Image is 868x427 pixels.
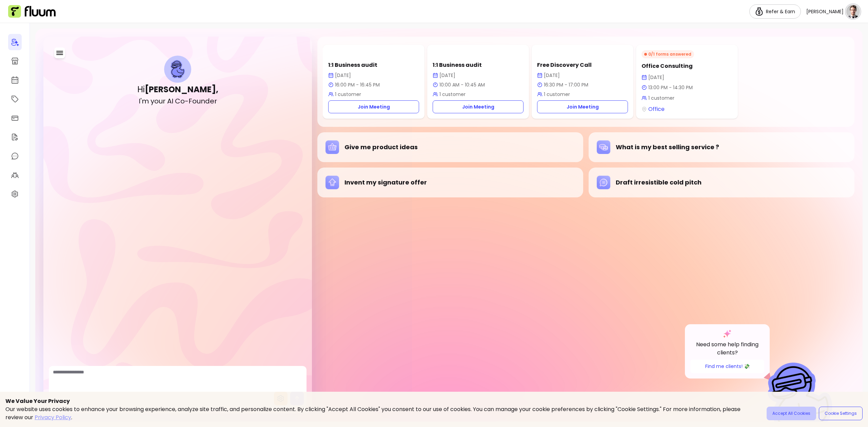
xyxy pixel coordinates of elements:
[8,110,22,126] a: Sales
[8,91,22,107] a: Offerings
[201,96,205,106] div: n
[185,96,189,106] div: -
[5,397,863,405] p: We Value Your Privacy
[8,5,56,18] img: Fluum Logo
[648,105,665,113] span: Office
[8,53,22,69] a: Storefront
[642,84,732,91] p: 13:00 PM - 14:30 PM
[642,50,694,58] div: 0 / 1 forms answered
[537,91,628,98] p: 1 customer
[433,91,524,98] p: 1 customer
[172,96,173,106] div: I
[163,96,165,106] div: r
[151,96,154,106] div: y
[8,72,22,88] a: Calendar
[167,96,172,106] div: A
[189,96,192,106] div: F
[537,61,628,69] p: Free Discovery Call
[171,60,185,78] img: AI Co-Founder avatar
[328,91,419,98] p: 1 customer
[175,96,180,106] div: C
[642,62,732,70] p: Office Consulting
[537,72,628,79] p: [DATE]
[325,176,339,189] img: Invent my signature offer
[328,72,419,79] p: [DATE]
[328,100,419,113] a: Join Meeting
[642,74,732,81] p: [DATE]
[140,96,142,106] div: '
[210,96,214,106] div: e
[325,176,575,189] div: Invent my signature offer
[723,330,731,338] img: AI Co-Founder gradient star
[142,96,149,106] div: m
[642,95,732,101] p: 1 customer
[433,100,524,113] a: Join Meeting
[8,34,22,50] a: Home
[433,61,524,69] p: 1:1 Business audit
[192,96,197,106] div: o
[145,84,218,95] b: [PERSON_NAME] ,
[137,84,218,95] h1: Hi
[328,61,419,69] p: 1:1 Business audit
[180,96,185,106] div: o
[597,176,846,189] div: Draft irresistible cold pitch
[819,407,863,420] button: Cookie Settings
[214,96,217,106] div: r
[767,407,816,420] button: Accept All Cookies
[35,413,71,422] a: Privacy Policy
[690,341,764,357] p: Need some help finding clients?
[325,140,339,154] img: Give me product ideas
[325,140,575,154] div: Give me product ideas
[8,186,22,202] a: Settings
[8,129,22,145] a: Forms
[537,100,628,113] a: Join Meeting
[433,72,524,79] p: [DATE]
[597,140,846,154] div: What is my best selling service ?
[597,176,610,189] img: Draft irresistible cold pitch
[139,96,217,106] h2: I'm your AI Co-Founder
[139,96,140,106] div: I
[8,167,22,183] a: Clients
[537,81,628,88] p: 16:30 PM - 17:00 PM
[197,96,201,106] div: u
[8,148,22,164] a: My Messages
[205,96,210,106] div: d
[159,96,163,106] div: u
[328,81,419,88] p: 16:00 PM - 16:45 PM
[154,96,159,106] div: o
[5,405,758,422] p: Our website uses cookies to enhance your browsing experience, analyze site traffic, and personali...
[690,360,764,373] button: Find me clients! 💸
[53,369,302,389] textarea: Ask me anything...
[433,81,524,88] p: 10:00 AM - 10:45 AM
[597,140,610,154] img: What is my best selling service ?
